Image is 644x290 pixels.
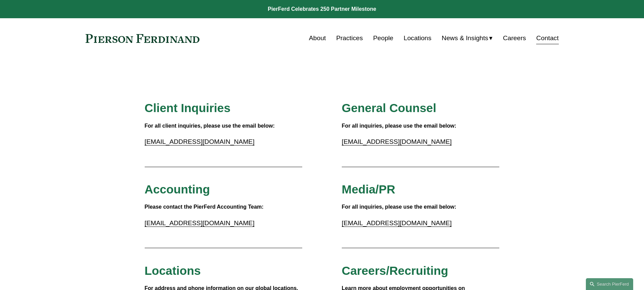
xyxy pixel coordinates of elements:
a: Locations [404,32,431,45]
a: [EMAIL_ADDRESS][DOMAIN_NAME] [342,219,452,227]
strong: For all inquiries, please use the email below: [342,204,456,210]
a: [EMAIL_ADDRESS][DOMAIN_NAME] [145,138,255,145]
a: [EMAIL_ADDRESS][DOMAIN_NAME] [145,219,255,227]
strong: For all inquiries, please use the email below: [342,123,456,129]
span: Media/PR [342,183,395,196]
span: Client Inquiries [145,101,231,114]
a: Careers [503,32,526,45]
span: Accounting [145,183,210,196]
a: Contact [536,32,558,45]
strong: Please contact the PierFerd Accounting Team: [145,204,264,210]
span: News & Insights [442,32,488,44]
span: Locations [145,264,201,277]
a: People [373,32,393,45]
a: folder dropdown [442,32,493,45]
a: Search this site [586,278,633,290]
strong: For all client inquiries, please use the email below: [145,123,275,129]
a: Practices [336,32,363,45]
a: About [309,32,326,45]
span: Careers/Recruiting [342,264,448,277]
span: General Counsel [342,101,436,114]
a: [EMAIL_ADDRESS][DOMAIN_NAME] [342,138,452,145]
